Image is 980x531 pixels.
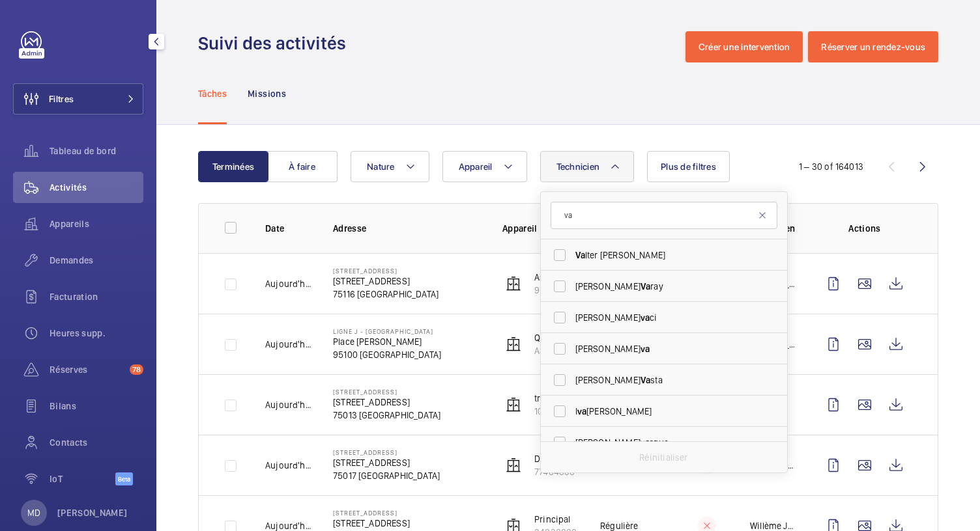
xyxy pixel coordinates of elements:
span: IoT [50,472,115,485]
span: Bilans [50,400,143,413]
span: [PERSON_NAME] rque [575,436,755,449]
span: 78 [130,364,143,375]
button: Filtres [13,83,143,115]
p: Appareil [502,222,579,235]
button: Réserver un rendez-vous [808,31,938,62]
p: 95711853 [534,284,572,297]
p: Aujourd'hui [265,338,312,351]
h1: Suivi des activités [198,31,354,55]
span: Appareils [50,217,143,230]
span: Facturation [50,290,143,303]
p: Aujourd'hui [265,277,312,290]
p: ASC.PMR 3531 [534,344,579,357]
p: [STREET_ADDRESS] [333,509,440,517]
p: Aujourd'hui [265,398,312,411]
p: [STREET_ADDRESS] [333,456,440,469]
p: [STREET_ADDRESS] [333,388,440,396]
span: [PERSON_NAME] [575,342,755,355]
span: I [PERSON_NAME] [575,405,755,418]
span: [PERSON_NAME] sta [575,374,755,387]
p: 10611520 [534,405,573,418]
p: Missions [248,87,286,100]
button: Terminées [198,151,268,182]
p: Réinitialiser [639,451,687,464]
span: lter [PERSON_NAME] [575,249,755,262]
p: Date [265,222,312,235]
span: [PERSON_NAME] ray [575,280,755,293]
p: Principal [534,513,577,526]
p: 77464636 [534,465,579,478]
p: Ligne J - [GEOGRAPHIC_DATA] [333,327,441,335]
p: Quai 21 / 22 [534,331,579,344]
span: Filtres [49,92,74,105]
img: elevator.svg [506,276,521,292]
p: [STREET_ADDRESS] [333,517,440,530]
img: elevator.svg [506,336,521,352]
span: Va [575,250,585,260]
span: va [641,437,650,448]
img: elevator.svg [506,457,521,473]
p: [STREET_ADDRESS] [333,275,439,288]
button: Appareil [442,151,527,182]
span: Contacts [50,436,143,449]
p: Tâches [198,87,227,100]
button: À faire [267,151,338,182]
p: triplex B2 [534,392,573,405]
p: Actions [818,222,912,235]
div: 1 – 30 of 164013 [799,160,863,173]
span: Appareil [459,161,493,172]
p: 75116 [GEOGRAPHIC_DATA] [333,288,439,301]
span: Va [641,281,650,292]
p: [STREET_ADDRESS] [333,448,440,456]
p: Duplex droite [534,452,579,465]
p: Adresse [333,222,482,235]
p: 95100 [GEOGRAPHIC_DATA] [333,348,441,361]
p: 75017 [GEOGRAPHIC_DATA] [333,469,440,482]
span: va [641,344,650,354]
p: Asc hall [534,271,572,284]
p: 75013 [GEOGRAPHIC_DATA] [333,409,440,422]
p: MD [27,506,40,519]
span: Réserves [50,363,124,376]
input: Trouvez une technicien [551,202,777,229]
p: [PERSON_NAME] [57,506,128,519]
button: Créer une intervention [685,31,803,62]
img: elevator.svg [506,397,521,413]
span: Tableau de bord [50,144,143,157]
span: Plus de filtres [661,161,716,172]
span: va [641,312,650,323]
button: Technicien [540,151,635,182]
span: [PERSON_NAME] ci [575,311,755,324]
span: Beta [115,472,133,485]
p: Aujourd'hui [265,459,312,472]
span: Technicien [556,161,600,172]
span: Activités [50,181,143,194]
p: Place [PERSON_NAME] [333,335,441,348]
p: [STREET_ADDRESS] [333,396,440,409]
span: Nature [367,161,395,172]
span: Demandes [50,254,143,267]
button: Plus de filtres [647,151,730,182]
button: Nature [351,151,429,182]
span: va [577,406,586,416]
span: Heures supp. [50,327,143,340]
p: [STREET_ADDRESS] [333,267,439,275]
span: Va [641,375,650,385]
